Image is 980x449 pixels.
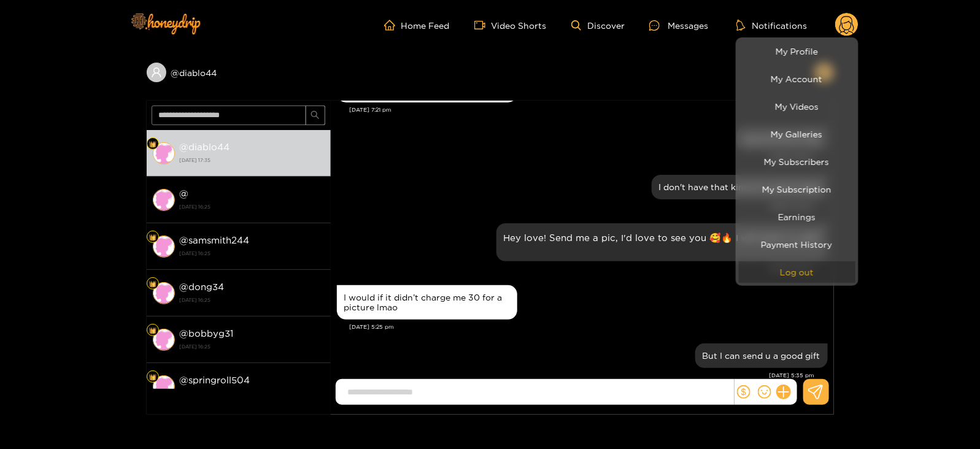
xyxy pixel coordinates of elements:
[739,178,855,200] a: My Subscription
[739,206,855,228] a: Earnings
[739,40,855,62] a: My Profile
[739,68,855,90] a: My Account
[739,234,855,255] a: Payment History
[739,123,855,145] a: My Galleries
[739,151,855,172] a: My Subscribers
[739,96,855,117] a: My Videos
[739,261,855,283] button: Log out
